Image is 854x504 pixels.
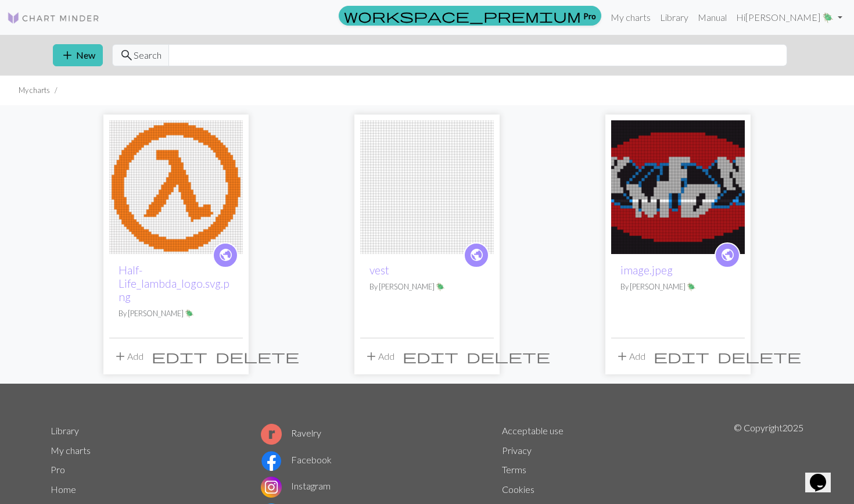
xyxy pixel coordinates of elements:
[502,464,526,475] a: Terms
[261,424,282,445] img: Ravelry logo
[120,47,134,63] span: search
[148,345,211,367] button: Edit
[119,263,229,303] a: Half-Life_lambda_logo.svg.png
[344,8,581,24] span: workspace_premium
[211,345,303,367] button: Delete
[261,477,282,498] img: Instagram logo
[502,445,532,456] a: Privacy
[650,345,713,367] button: Edit
[152,349,207,363] i: Edit
[53,44,103,66] button: New
[620,263,673,277] a: image.jpeg
[399,345,462,367] button: Edit
[713,345,805,367] button: Delete
[113,348,127,364] span: add
[360,180,494,191] a: vest
[360,120,494,254] img: vest
[261,427,321,438] a: Ravelry
[51,464,65,475] a: Pro
[620,281,735,292] p: By [PERSON_NAME] 🪲
[611,180,745,191] a: image.jpeg
[615,348,629,364] span: add
[339,6,601,26] a: Pro
[134,48,162,62] span: Search
[369,263,389,277] a: vest
[720,244,735,267] i: public
[655,6,693,29] a: Library
[51,425,79,436] a: Library
[51,484,76,495] a: Home
[469,246,484,264] span: public
[693,6,731,29] a: Manual
[261,451,282,471] img: Facebook logo
[606,6,655,29] a: My charts
[502,425,564,436] a: Acceptable use
[60,47,74,63] span: add
[218,244,233,267] i: public
[360,345,399,367] button: Add
[261,480,331,491] a: Instagram
[731,6,847,29] a: Hi[PERSON_NAME] 🪲
[51,445,91,456] a: My charts
[19,85,50,96] li: My charts
[654,349,709,363] i: Edit
[403,348,458,364] span: edit
[119,308,234,319] p: By [PERSON_NAME] 🪲
[218,246,233,264] span: public
[467,348,550,364] span: delete
[464,242,489,268] a: public
[715,242,740,268] a: public
[152,348,207,364] span: edit
[502,484,534,495] a: Cookies
[717,348,801,364] span: delete
[109,345,148,367] button: Add
[369,281,485,292] p: By [PERSON_NAME] 🪲
[654,348,709,364] span: edit
[611,345,650,367] button: Add
[462,345,554,367] button: Delete
[216,348,299,364] span: delete
[261,454,332,465] a: Facebook
[720,246,735,264] span: public
[805,457,842,492] iframe: chat widget
[403,349,458,363] i: Edit
[364,348,378,364] span: add
[109,180,243,191] a: Half-Life_lambda_logo.svg.png
[109,120,243,254] img: Half-Life_lambda_logo.svg.png
[7,11,100,25] img: Logo
[611,120,745,254] img: image.jpeg
[213,242,238,268] a: public
[469,244,484,267] i: public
